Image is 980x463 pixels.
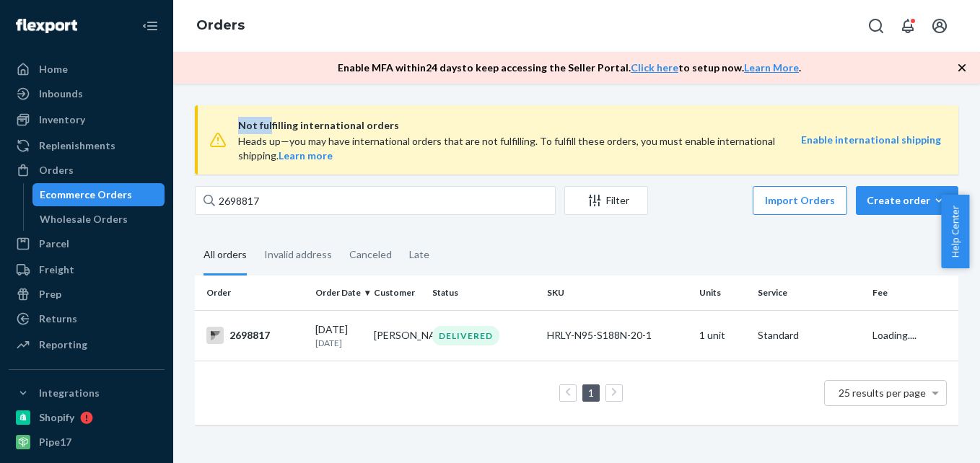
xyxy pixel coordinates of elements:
[206,327,304,344] div: 2698817
[349,236,392,273] div: Canceled
[204,236,247,275] div: All orders
[39,287,61,301] div: Prep
[39,113,85,127] div: Inventory
[39,138,115,153] div: Replenishments
[32,183,165,206] a: Ecommerce Orders
[196,17,245,33] a: Orders
[9,307,165,330] a: Returns
[867,275,958,310] th: Fee
[16,19,77,33] img: Flexport logo
[9,258,165,281] a: Freight
[9,283,165,306] a: Prep
[310,275,368,310] th: Order Date
[541,275,694,310] th: SKU
[39,338,87,352] div: Reporting
[694,275,752,310] th: Units
[839,387,926,399] span: 25 results per page
[9,159,165,182] a: Orders
[862,12,891,40] button: Open Search Box
[9,431,165,454] a: Pipe17
[801,133,941,146] a: Enable international shipping
[9,108,165,131] a: Inventory
[264,236,332,273] div: Invalid address
[238,117,801,134] span: Not fulfilling international orders
[564,186,648,215] button: Filter
[585,387,597,399] a: Page 1 is your current page
[752,275,867,310] th: Service
[279,149,333,162] a: Learn more
[195,275,310,310] th: Order
[631,61,678,74] a: Click here
[39,312,77,326] div: Returns
[39,263,74,277] div: Freight
[40,188,132,202] div: Ecommerce Orders
[547,328,688,343] div: HRLY-N95-S188N-20-1
[315,337,362,349] p: [DATE]
[338,61,801,75] p: Enable MFA within 24 days to keep accessing the Seller Portal. to setup now. .
[9,134,165,157] a: Replenishments
[39,163,74,177] div: Orders
[867,310,958,361] td: Loading....
[9,82,165,105] a: Inbounds
[867,193,948,208] div: Create order
[694,310,752,361] td: 1 unit
[136,12,165,40] button: Close Navigation
[315,322,362,349] div: [DATE]
[39,87,83,101] div: Inbounds
[39,410,74,425] div: Shopify
[409,236,429,273] div: Late
[941,195,969,268] button: Help Center
[9,333,165,356] a: Reporting
[39,435,71,449] div: Pipe17
[856,186,958,215] button: Create order
[39,386,100,400] div: Integrations
[9,58,165,81] a: Home
[9,406,165,429] a: Shopify
[39,62,68,76] div: Home
[32,208,165,231] a: Wholesale Orders
[40,212,128,226] div: Wholesale Orders
[238,135,775,162] span: Heads up—you may have international orders that are not fulfilling. To fulfill these orders, you ...
[893,12,922,40] button: Open notifications
[374,286,421,299] div: Customer
[432,326,499,345] div: DELIVERED
[565,193,647,208] div: Filter
[9,382,165,405] button: Integrations
[744,61,799,74] a: Learn More
[758,328,861,343] p: Standard
[9,232,165,255] a: Parcel
[426,275,541,310] th: Status
[753,186,847,215] button: Import Orders
[368,310,426,361] td: [PERSON_NAME]
[925,12,954,40] button: Open account menu
[39,237,69,251] div: Parcel
[195,186,556,215] input: Search orders
[185,5,256,47] ol: breadcrumbs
